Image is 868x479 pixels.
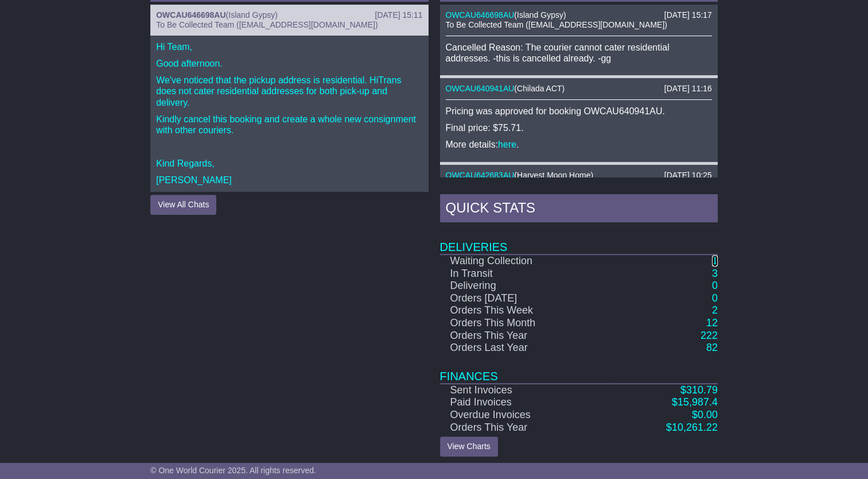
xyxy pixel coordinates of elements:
a: 0 [712,280,718,291]
div: [DATE] 15:17 [664,10,712,20]
div: ( ) [446,84,712,94]
a: OWCAU646698AU [156,10,225,20]
p: Hi Team, [156,41,422,52]
a: $10,261.22 [666,422,718,433]
a: 0 [712,292,718,304]
p: Kind Regards, [156,158,422,169]
button: View All Chats [150,195,216,215]
a: 222 [700,330,718,341]
div: [DATE] 15:11 [375,10,422,20]
a: $0.00 [692,409,718,420]
a: 82 [706,342,718,353]
td: Paid Invoices [440,396,609,409]
a: 12 [706,317,718,329]
p: We've noticed that the pickup address is residential. HiTrans does not cater residential addresse... [156,75,422,108]
td: Delivering [440,280,609,292]
a: here [498,140,516,149]
div: [DATE] 11:16 [664,84,712,94]
td: Waiting Collection [440,254,609,268]
td: In Transit [440,268,609,280]
td: Orders This Year [440,422,609,434]
a: 2 [712,304,718,316]
div: [DATE] 10:25 [664,171,712,180]
p: Pricing was approved for booking OWCAU640941AU. [446,106,712,117]
td: Orders Last Year [440,342,609,354]
span: Harvest Moon Home [517,171,590,180]
td: Orders This Month [440,317,609,330]
a: View Charts [440,436,498,457]
div: ( ) [446,10,712,20]
span: Chilada ACT [517,84,562,93]
p: Final price: $75.71. [446,122,712,133]
a: OWCAU640941AU [446,84,515,93]
div: ( ) [156,10,422,20]
td: Deliveries [440,225,718,254]
span: © One World Courier 2025. All rights reserved. [150,466,316,475]
a: 1 [712,255,718,266]
p: Kindly cancel this booking and create a whole new consignment with other couriers. [156,114,422,136]
td: Sent Invoices [440,384,609,397]
p: [PERSON_NAME] [156,175,422,186]
span: To Be Collected Team ([EMAIL_ADDRESS][DOMAIN_NAME]) [446,20,667,29]
span: Island Gypsy [228,10,275,20]
a: $15,987.4 [672,396,718,408]
span: 310.79 [686,384,718,396]
div: Quick Stats [440,194,718,225]
td: Finances [440,354,718,384]
p: Good afternoon. [156,58,422,69]
span: Island Gypsy [517,10,563,20]
span: To Be Collected Team ([EMAIL_ADDRESS][DOMAIN_NAME]) [156,20,377,29]
p: More details: . [446,139,712,150]
a: OWCAU642683AU [446,171,515,180]
a: OWCAU646698AU [446,10,515,20]
td: Orders [DATE] [440,292,609,305]
span: 0.00 [698,409,718,420]
a: $310.79 [680,384,718,396]
td: Orders This Week [440,304,609,317]
span: 15,987.4 [678,396,718,408]
p: Cancelled Reason: The courier cannot cater residential addresses. -this is cancelled already. -gg [446,42,712,64]
span: 10,261.22 [672,422,718,433]
td: Orders This Year [440,330,609,342]
div: ( ) [446,171,712,180]
a: 3 [712,268,718,279]
td: Overdue Invoices [440,409,609,422]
